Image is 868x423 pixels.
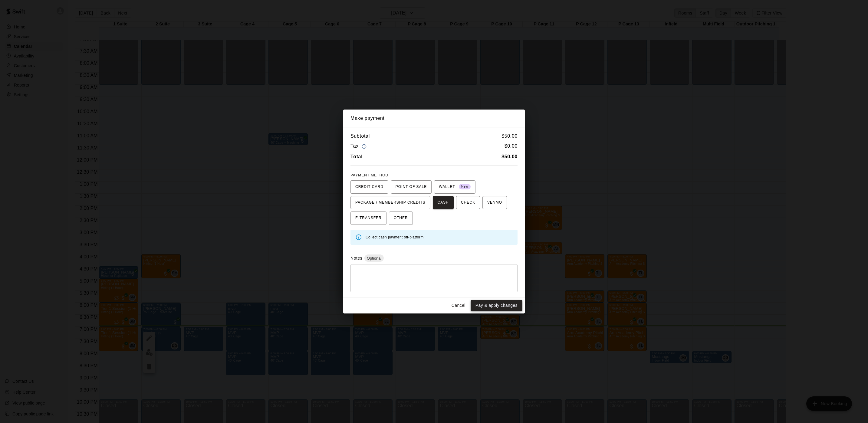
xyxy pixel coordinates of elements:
h2: Make payment [343,110,525,127]
span: PACKAGE / MEMBERSHIP CREDITS [355,198,426,208]
button: VENMO [482,196,507,209]
b: $ 50.00 [501,154,518,159]
button: CASH [433,196,454,209]
span: Optional [364,256,384,261]
button: WALLET New [434,180,475,194]
span: E-TRANSFER [355,213,382,223]
h6: $ 0.00 [505,142,518,150]
h6: Subtotal [350,132,370,140]
span: PAYMENT METHOD [350,173,388,177]
h6: $ 50.00 [501,132,518,140]
button: CHECK [456,196,480,209]
span: CASH [438,198,449,208]
span: WALLET [439,182,471,192]
span: CREDIT CARD [355,182,383,192]
span: VENMO [487,198,502,208]
span: CHECK [461,198,475,208]
span: OTHER [394,213,408,223]
button: E-TRANSFER [350,211,386,225]
button: CREDIT CARD [350,180,388,194]
label: Notes [350,256,362,261]
span: POINT OF SALE [396,182,427,192]
button: Cancel [449,300,468,311]
button: OTHER [389,211,413,225]
button: POINT OF SALE [391,180,432,194]
b: Total [350,154,363,159]
span: New [459,183,471,191]
span: Collect cash payment off-platform [366,235,424,239]
button: Pay & apply changes [471,300,522,311]
h6: Tax [350,142,368,150]
button: PACKAGE / MEMBERSHIP CREDITS [350,196,430,209]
